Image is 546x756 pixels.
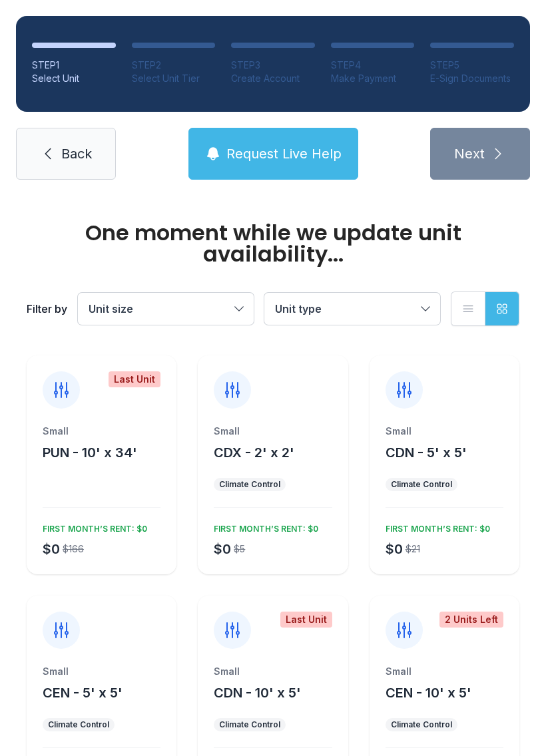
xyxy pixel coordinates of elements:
div: STEP 1 [32,59,116,72]
div: Filter by [27,301,67,317]
span: Back [61,144,92,163]
button: CDN - 10' x 5' [214,683,301,702]
div: $0 [386,540,403,558]
span: Unit size [89,302,133,315]
span: CDX - 2' x 2' [214,445,294,461]
button: PUN - 10' x 34' [43,443,137,462]
div: Small [386,665,503,678]
div: Climate Control [48,719,109,730]
div: Small [214,425,332,438]
div: STEP 3 [231,59,315,72]
span: CDN - 5' x 5' [386,445,467,461]
button: Unit type [264,293,440,325]
div: Last Unit [280,612,332,628]
span: CEN - 10' x 5' [386,685,471,701]
div: E-Sign Documents [430,72,514,85]
div: Climate Control [219,719,280,730]
button: CEN - 5' x 5' [43,683,123,702]
div: $0 [43,540,60,558]
div: Climate Control [391,479,452,490]
span: Request Live Help [226,144,342,163]
div: STEP 5 [430,59,514,72]
div: 2 Units Left [439,612,503,628]
div: STEP 2 [132,59,216,72]
div: Make Payment [331,72,415,85]
div: $21 [406,542,420,556]
div: Climate Control [219,479,280,490]
div: Climate Control [391,719,452,730]
button: CEN - 10' x 5' [386,683,471,702]
div: FIRST MONTH’S RENT: $0 [208,518,318,534]
button: Unit size [78,293,254,325]
div: $166 [63,542,84,556]
div: STEP 4 [331,59,415,72]
span: Unit type [275,302,322,315]
span: CEN - 5' x 5' [43,685,123,701]
span: Next [454,144,485,163]
div: Small [214,665,332,678]
div: Small [386,425,503,438]
span: PUN - 10' x 34' [43,445,137,461]
div: $5 [234,542,245,556]
div: FIRST MONTH’S RENT: $0 [37,518,147,534]
div: Select Unit [32,72,116,85]
div: Small [43,665,160,678]
div: Select Unit Tier [132,72,216,85]
button: CDX - 2' x 2' [214,443,294,462]
div: Create Account [231,72,315,85]
div: Last Unit [109,371,160,387]
div: $0 [214,540,231,558]
span: CDN - 10' x 5' [214,685,301,701]
div: Small [43,425,160,438]
button: CDN - 5' x 5' [386,443,467,462]
div: FIRST MONTH’S RENT: $0 [380,518,490,534]
div: One moment while we update unit availability... [27,222,519,265]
